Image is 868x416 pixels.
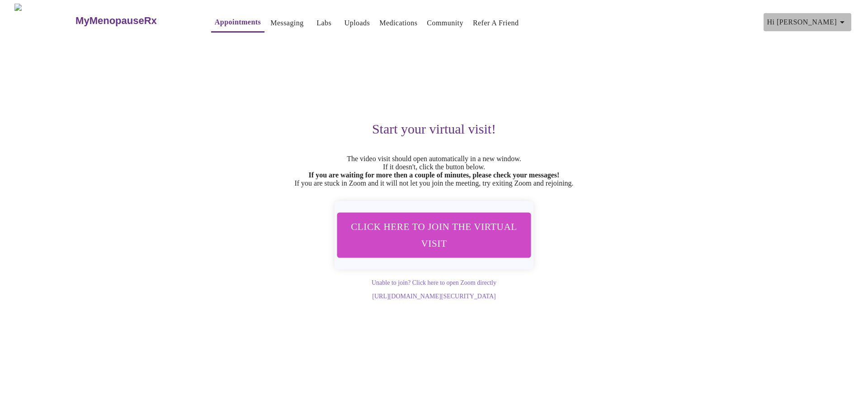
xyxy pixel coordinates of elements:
[764,13,851,31] button: Hi [PERSON_NAME]
[767,16,848,29] span: Hi [PERSON_NAME]
[215,16,261,29] a: Appointments
[469,14,523,32] button: Refer a Friend
[211,13,264,33] button: Appointments
[337,212,531,258] button: Click here to join the virtual visit
[267,14,307,32] button: Messaging
[423,14,467,32] button: Community
[344,17,370,29] a: Uploads
[75,15,157,27] h3: MyMenopauseRx
[156,155,712,187] p: The video visit should open automatically in a new window. If it doesn't, click the button below....
[341,14,374,32] button: Uploads
[156,121,712,137] h3: Start your virtual visit!
[270,17,303,29] a: Messaging
[473,17,519,29] a: Refer a Friend
[427,17,463,29] a: Community
[75,5,193,37] a: MyMenopauseRx
[316,17,331,29] a: Labs
[372,293,495,300] a: [URL][DOMAIN_NAME][SECURITY_DATA]
[310,14,339,32] button: Labs
[379,17,417,29] a: Medications
[349,218,519,252] span: Click here to join the virtual visit
[376,14,421,32] button: Medications
[309,171,560,179] strong: If you are waiting for more then a couple of minutes, please check your messages!
[372,279,496,286] a: Unable to join? Click here to open Zoom directly
[14,4,75,38] img: MyMenopauseRx Logo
